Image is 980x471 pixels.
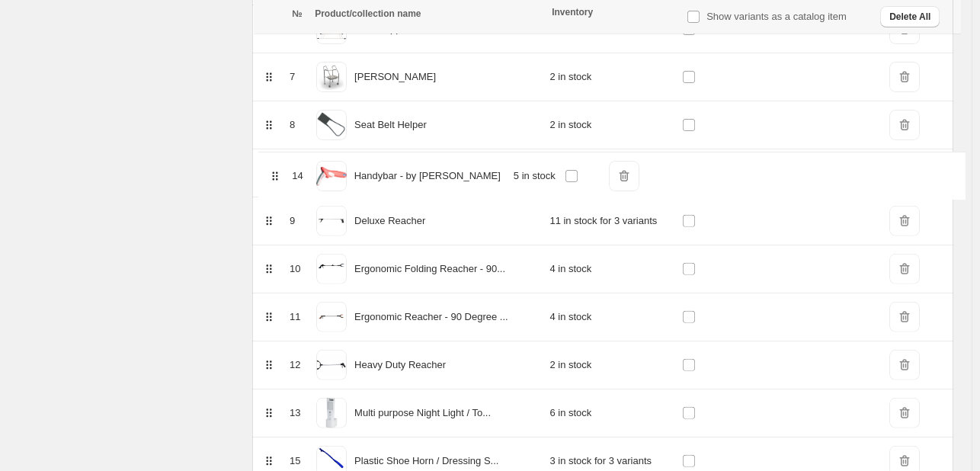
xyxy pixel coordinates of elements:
td: 6 in stock [545,389,677,437]
div: Inventory [552,6,677,18]
img: 2518ee36-85b3aa_43a0c9f438b9459d85f90ea36e2abee5_mv2.png [316,254,347,284]
img: dailyl_seat_belt_helper_vm975s_a54534cc-5a78-4b2b-877c-530f2004dbd5.webp [316,110,347,140]
span: 7 [290,71,295,82]
span: Delete All [889,11,930,23]
img: ST3146_led-night-light-with-rechargeable-torch_52261.webp [316,398,347,428]
p: Multi purpose Night Light / To... [354,405,491,421]
span: 12 [290,359,300,370]
td: 2 in stock [545,341,677,389]
span: 10 [290,263,300,274]
span: 13 [290,407,300,418]
td: 11 in stock for 3 variants [545,197,677,245]
p: Ergonomic Reacher - 90 Degree ... [354,309,508,325]
img: ea3f3795-85b3aa_1373d647c5d249e99d7097a5ed507d8f_mv2.png [316,62,347,92]
p: [PERSON_NAME] [354,69,436,85]
span: 9 [290,215,295,226]
td: 2 in stock [545,101,677,149]
p: Heavy Duty Reacher [354,357,446,373]
span: 8 [290,119,295,130]
p: Plastic Shoe Horn / Dressing S... [354,453,498,469]
p: Deluxe Reacher [354,213,425,229]
td: 4 in stock [545,293,677,341]
p: Seat Belt Helper [354,117,427,133]
span: 15 [290,455,300,466]
img: 6ffd3e21-85b3aa_b99e1c316c754d66a6e1333f5797af49_mv2.png [316,302,347,332]
td: 2 in stock [545,53,677,101]
span: Show variants as a catalog item [706,11,847,22]
p: Ergonomic Folding Reacher - 90... [354,261,505,277]
span: № [292,8,302,19]
button: Delete All [880,6,940,27]
span: Product/collection name [315,8,421,19]
span: 11 [290,311,300,322]
img: 1bcf84d2-85b3aa_127fe831d9dd4f1ab1f7b3741c9b367c_mv2.png [316,206,347,236]
td: 4 in stock [545,245,677,293]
